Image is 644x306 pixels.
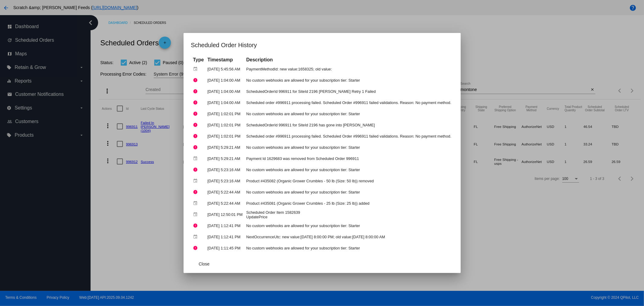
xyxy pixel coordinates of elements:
[206,97,244,108] td: [DATE] 1:04:00 AM
[245,86,453,97] td: ScheduledOrderId 996911 for SiteId 2196 [PERSON_NAME] Retry 1 Failed
[245,254,453,265] td: NextOccurrenceUtc: new value:[DATE] 8:00:00 AM; old value:[DATE] 8:00:00 AM
[245,220,453,231] td: No custom webhooks are allowed for your subscription tier: Starter
[245,209,453,220] td: Scheduled Order Item 1582639 UpdatePrice
[245,97,453,108] td: Scheduled order #996911 processing failed. Scheduled Order #996911 failed validations. Reason: No...
[193,98,200,107] mat-icon: error
[245,142,453,153] td: No custom webhooks are allowed for your subscription tier: Starter
[245,243,453,253] td: No custom webhooks are allowed for your subscription tier: Starter
[206,209,244,220] td: [DATE] 12:50:01 PM
[193,87,200,96] mat-icon: error
[193,132,200,141] mat-icon: error
[245,198,453,209] td: Product #435081 (Organic Grower Crumbles - 25 lb (Size: 25 lb)) added
[191,40,453,50] h1: Scheduled Order History
[193,154,200,163] mat-icon: event
[193,76,200,85] mat-icon: error
[206,131,244,142] td: [DATE] 1:02:01 PM
[193,199,200,208] mat-icon: event
[206,64,244,74] td: [DATE] 5:45:56 AM
[193,243,200,253] mat-icon: error
[206,243,244,253] td: [DATE] 1:11:45 PM
[191,57,205,63] th: Type
[245,153,453,164] td: Payment Id 1629683 was removed from Scheduled Order 996911
[206,153,244,164] td: [DATE] 5:29:21 AM
[245,57,453,63] th: Description
[193,120,200,130] mat-icon: error
[245,75,453,86] td: No custom webhooks are allowed for your subscription tier: Starter
[245,64,453,74] td: PaymentMethodId: new value:1658325; old value:
[206,187,244,197] td: [DATE] 5:22:44 AM
[245,120,453,130] td: ScheduledOrderId 996911 for SiteId 2196 has gone into [PERSON_NAME]
[193,187,200,197] mat-icon: error
[206,220,244,231] td: [DATE] 1:12:41 PM
[245,109,453,119] td: No custom webhooks are allowed for your subscription tier: Starter
[245,176,453,186] td: Product #435082 (Organic Grower Crumbles - 50 lb (Size: 50 lb)) removed
[193,221,200,230] mat-icon: error
[206,109,244,119] td: [DATE] 1:02:01 PM
[199,262,210,266] span: Close
[245,164,453,175] td: No custom webhooks are allowed for your subscription tier: Starter
[206,120,244,130] td: [DATE] 1:02:01 PM
[206,57,244,63] th: Timestamp
[206,176,244,186] td: [DATE] 5:23:16 AM
[206,254,244,265] td: [DATE] 1:11:44 PM
[206,164,244,175] td: [DATE] 5:23:16 AM
[193,176,200,186] mat-icon: event
[206,232,244,242] td: [DATE] 1:12:41 PM
[193,143,200,152] mat-icon: error
[245,187,453,197] td: No custom webhooks are allowed for your subscription tier: Starter
[245,232,453,242] td: NextOccurrenceUtc: new value:[DATE] 8:00:00 PM; old value:[DATE] 8:00:00 AM
[206,198,244,209] td: [DATE] 5:22:44 AM
[206,75,244,86] td: [DATE] 1:04:00 AM
[193,210,200,219] mat-icon: event
[193,232,200,242] mat-icon: event
[193,165,200,174] mat-icon: error
[193,109,200,119] mat-icon: error
[206,86,244,97] td: [DATE] 1:04:00 AM
[245,131,453,142] td: Scheduled order #996911 processing failed. Scheduled Order #996911 failed validations. Reason: No...
[193,64,200,74] mat-icon: event
[193,255,200,264] mat-icon: event
[191,259,217,269] button: Close dialog
[206,142,244,153] td: [DATE] 5:29:21 AM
